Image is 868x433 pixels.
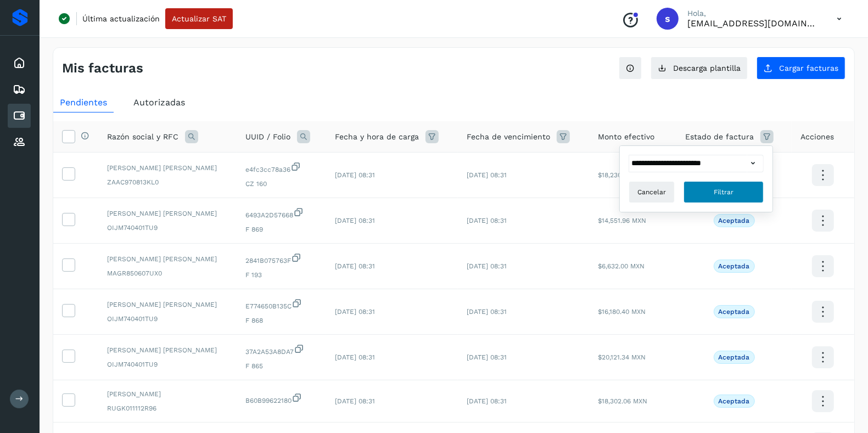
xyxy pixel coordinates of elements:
[245,392,317,406] span: B60B99622180
[245,316,317,325] span: F 868
[107,345,228,355] span: [PERSON_NAME] [PERSON_NAME]
[467,353,507,361] span: [DATE] 08:31
[598,353,646,361] span: $20,121.34 MXN
[598,308,646,316] span: $16,180.40 MXN
[719,397,750,405] p: Aceptada
[779,64,838,72] span: Cargar facturas
[335,131,419,143] span: Fecha y hora de carga
[757,57,845,80] button: Cargar facturas
[598,171,647,179] span: $18,230.84 MXN
[719,217,750,224] p: Aceptada
[719,353,750,361] p: Aceptada
[467,217,507,224] span: [DATE] 08:31
[598,262,645,270] span: $6,632.00 MXN
[719,308,750,316] p: Aceptada
[245,252,317,266] span: 2841B075763F
[335,171,375,179] span: [DATE] 08:31
[8,104,31,128] div: Cuentas por pagar
[245,207,317,220] span: 6493A2D57668
[107,163,228,173] span: [PERSON_NAME] [PERSON_NAME]
[107,314,228,324] span: OIJM740401TU9
[598,397,647,405] span: $18,302.06 MXN
[107,300,228,310] span: [PERSON_NAME] [PERSON_NAME]
[245,179,317,189] span: CZ 160
[719,262,750,270] p: Aceptada
[245,131,290,143] span: UUID / Folio
[245,270,317,280] span: F 193
[8,77,31,102] div: Embarques
[685,131,754,143] span: Estado de factura
[245,361,317,371] span: F 865
[651,57,748,80] button: Descarga plantilla
[107,403,228,413] span: RUGK011112R96
[467,308,507,316] span: [DATE] 08:31
[133,97,185,108] span: Autorizadas
[335,217,375,224] span: [DATE] 08:31
[687,18,819,29] p: solvento@segmail.co
[165,8,233,29] button: Actualizar SAT
[8,51,31,75] div: Inicio
[8,130,31,154] div: Proveedores
[673,64,741,72] span: Descarga plantilla
[172,15,226,23] span: Actualizar SAT
[107,209,228,218] span: [PERSON_NAME] [PERSON_NAME]
[60,97,107,108] span: Pendientes
[598,217,646,224] span: $14,551.96 MXN
[335,353,375,361] span: [DATE] 08:31
[82,14,160,24] p: Última actualización
[107,223,228,233] span: OIJM740401TU9
[687,9,819,18] p: Hola,
[335,397,375,405] span: [DATE] 08:31
[107,254,228,264] span: [PERSON_NAME] [PERSON_NAME]
[107,389,228,399] span: [PERSON_NAME]
[335,262,375,270] span: [DATE] 08:31
[467,397,507,405] span: [DATE] 08:31
[62,60,143,76] h4: Mis facturas
[245,161,317,175] span: e4fc3cc78a36
[245,298,317,311] span: E774650B135C
[467,171,507,179] span: [DATE] 08:31
[467,262,507,270] span: [DATE] 08:31
[107,131,178,143] span: Razón social y RFC
[467,131,550,143] span: Fecha de vencimiento
[598,131,654,143] span: Monto efectivo
[107,268,228,278] span: MAGR850607UX0
[335,308,375,316] span: [DATE] 08:31
[800,131,834,143] span: Acciones
[245,344,317,357] span: 37A2A53A8DA7
[107,177,228,187] span: ZAAC970813KL0
[245,224,317,234] span: F 869
[107,359,228,369] span: OIJM740401TU9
